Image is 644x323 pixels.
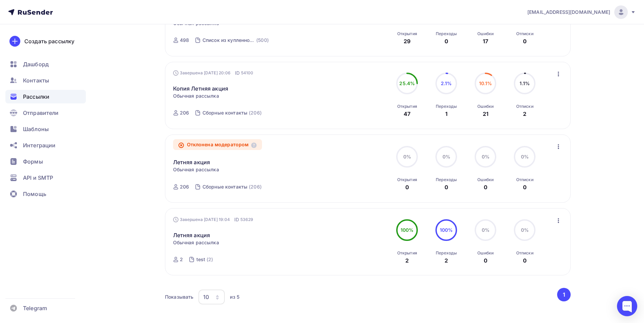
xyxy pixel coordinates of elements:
[23,304,47,312] span: Telegram
[23,60,49,68] span: Дашборд
[203,293,209,301] div: 10
[445,183,448,191] div: 0
[235,70,240,76] span: ID
[173,231,210,239] a: Летняя акция
[23,174,53,182] span: API и SMTP
[397,250,417,256] div: Открытия
[180,37,189,44] div: 498
[484,256,487,265] div: 0
[23,125,49,133] span: Шаблоны
[234,216,239,223] span: ID
[23,190,46,198] span: Помощь
[173,84,229,93] a: Копия Летняя акция
[23,157,43,166] span: Формы
[180,256,183,263] div: 2
[202,37,255,44] div: Список из купленной базы
[198,289,225,305] button: 10
[436,104,457,109] div: Переходы
[445,110,448,118] div: 1
[173,216,254,223] div: Завершена [DATE] 19:04
[24,37,74,45] div: Создать рассылку
[180,109,189,116] div: 206
[403,154,411,159] span: 0%
[516,250,533,256] div: Отписки
[165,294,193,300] div: Показывать
[527,9,610,16] span: [EMAIL_ADDRESS][DOMAIN_NAME]
[404,37,410,45] div: 29
[5,74,86,87] a: Контакты
[477,177,494,182] div: Ошибки
[23,93,49,101] span: Рассылки
[202,183,247,190] div: Сборные контакты
[482,227,490,233] span: 0%
[230,294,239,300] div: из 5
[202,107,262,118] a: Сборные контакты (206)
[173,166,219,173] span: Обычная рассылка
[196,254,214,265] a: test (2)
[484,183,487,191] div: 0
[5,106,86,120] a: Отправители
[521,154,529,159] span: 0%
[256,37,269,44] div: (500)
[523,256,527,265] div: 0
[523,183,527,191] div: 0
[401,227,414,233] span: 100%
[207,256,213,263] div: (2)
[483,110,488,118] div: 21
[477,31,494,36] div: Ошибки
[483,37,488,45] div: 17
[516,31,533,36] div: Отписки
[5,122,86,136] a: Шаблоны
[405,256,409,265] div: 2
[202,181,262,192] a: Сборные контакты (206)
[477,250,494,256] div: Ошибки
[516,177,533,182] div: Отписки
[23,76,49,84] span: Контакты
[196,256,206,263] div: test
[436,250,457,256] div: Переходы
[249,109,262,116] div: (206)
[249,183,262,190] div: (206)
[477,104,494,109] div: Ошибки
[173,158,210,166] a: Летняя акция
[445,37,448,45] div: 0
[399,80,415,86] span: 25.4%
[173,70,254,76] div: Завершена [DATE] 20:06
[173,239,219,246] span: Обычная рассылка
[5,57,86,71] a: Дашборд
[405,183,409,191] div: 0
[479,80,492,86] span: 10.1%
[482,154,490,159] span: 0%
[523,37,527,45] div: 0
[516,104,533,109] div: Отписки
[23,109,59,117] span: Отправители
[521,227,529,233] span: 0%
[202,35,269,46] a: Список из купленной базы (500)
[436,177,457,182] div: Переходы
[445,256,448,265] div: 2
[240,216,254,223] span: 53629
[180,183,189,190] div: 206
[441,80,452,86] span: 2.1%
[173,93,219,99] span: Обычная рассылка
[397,177,417,182] div: Открытия
[5,90,86,103] a: Рассылки
[436,31,457,36] div: Переходы
[520,80,530,86] span: 1.1%
[23,141,55,149] span: Интеграции
[443,154,450,159] span: 0%
[440,227,453,233] span: 100%
[404,110,410,118] div: 47
[556,288,571,301] ul: Pagination
[173,139,262,150] div: Отклонена модератором
[202,109,247,116] div: Сборные контакты
[557,288,571,301] button: Go to page 1
[241,70,254,76] span: 54100
[523,110,526,118] div: 2
[527,5,636,19] a: [EMAIL_ADDRESS][DOMAIN_NAME]
[397,31,417,36] div: Открытия
[397,104,417,109] div: Открытия
[5,155,86,168] a: Формы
